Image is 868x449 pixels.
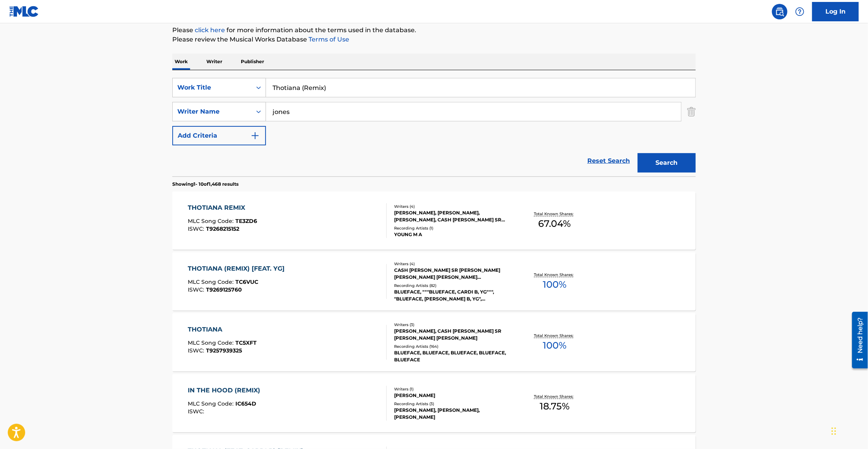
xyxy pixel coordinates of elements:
[394,267,511,281] div: CASH [PERSON_NAME] SR [PERSON_NAME] [PERSON_NAME] [PERSON_NAME] [PERSON_NAME], [PERSON_NAME]
[638,153,696,173] button: Search
[394,322,511,328] div: Writers ( 3 )
[250,131,260,140] img: 9d2ae6d4665cec9f34b9.svg
[188,339,236,346] span: MLC Song Code :
[188,408,206,415] span: ISWC :
[687,102,696,121] img: Delete Criterion
[539,217,571,231] span: 67.04 %
[236,218,257,224] span: TE3ZD6
[188,325,257,334] div: THOTIANA
[394,288,511,302] div: BLUEFACE, """BLUEFACE, CARDI B, YG""", "BLUEFACE, [PERSON_NAME] B, YG", "BLUEFACE, YG, CARDI B", ...
[792,4,808,19] div: Help
[394,386,511,392] div: Writers ( 1 )
[188,225,206,232] span: ISWC :
[812,2,859,21] a: Log In
[394,401,511,407] div: Recording Artists ( 3 )
[394,328,511,342] div: [PERSON_NAME], CASH [PERSON_NAME] SR [PERSON_NAME] [PERSON_NAME]
[188,386,264,395] div: IN THE HOOD (REMIX)
[543,278,566,292] span: 100 %
[206,286,242,293] span: T9269125760
[172,26,696,35] p: Please for more information about the terms used in the database.
[394,204,511,209] div: Writers ( 4 )
[9,6,39,17] img: MLC Logo
[188,400,236,407] span: MLC Song Code :
[204,54,225,70] p: Writer
[534,394,575,399] p: Total Known Shares:
[172,126,266,145] button: Add Criteria
[188,218,236,224] span: MLC Song Code :
[206,347,242,354] span: T9257939325
[394,283,511,288] div: Recording Artists ( 82 )
[188,278,236,285] span: MLC Song Code :
[846,309,868,371] iframe: Resource Center
[188,286,206,293] span: ISWC :
[172,181,238,188] p: Showing 1 - 10 of 1,468 results
[543,338,566,352] span: 100 %
[394,349,511,363] div: BLUEFACE, BLUEFACE, BLUEFACE, BLUEFACE, BLUEFACE
[206,225,240,232] span: T9268215152
[177,107,247,116] div: Writer Name
[540,399,570,413] span: 18.75 %
[177,83,247,92] div: Work Title
[188,347,206,354] span: ISWC :
[307,36,349,43] a: Terms of Use
[394,392,511,399] div: [PERSON_NAME]
[534,333,575,338] p: Total Known Shares:
[172,252,696,311] a: THOTIANA (REMIX) [FEAT. YG]MLC Song Code:TC6VUCISWC:T9269125760Writers (4)CASH [PERSON_NAME] SR [...
[394,344,511,349] div: Recording Artists ( 164 )
[172,313,696,371] a: THOTIANAMLC Song Code:TC5XFTISWC:T9257939325Writers (3)[PERSON_NAME], CASH [PERSON_NAME] SR [PERS...
[172,35,696,44] p: Please review the Musical Works Database
[394,225,511,231] div: Recording Artists ( 1 )
[172,54,190,70] p: Work
[775,7,784,16] img: search
[772,4,787,19] a: Public Search
[172,78,696,176] form: Search Form
[394,261,511,267] div: Writers ( 4 )
[534,211,575,217] p: Total Known Shares:
[583,152,634,169] a: Reset Search
[236,339,257,346] span: TC5XFT
[195,26,225,34] a: click here
[172,374,696,432] a: IN THE HOOD (REMIX)MLC Song Code:IC654DISWC:Writers (1)[PERSON_NAME]Recording Artists (3)[PERSON_...
[172,192,696,250] a: THOTIANA REMIXMLC Song Code:TE3ZD6ISWC:T9268215152Writers (4)[PERSON_NAME], [PERSON_NAME], [PERSO...
[534,272,575,278] p: Total Known Shares:
[394,209,511,223] div: [PERSON_NAME], [PERSON_NAME], [PERSON_NAME], CASH [PERSON_NAME] SR [PERSON_NAME]
[236,400,257,407] span: IC654D
[188,264,289,273] div: THOTIANA (REMIX) [FEAT. YG]
[394,407,511,421] div: [PERSON_NAME], [PERSON_NAME], [PERSON_NAME]
[832,420,836,443] div: Drag
[238,54,266,70] p: Publisher
[394,231,511,238] div: YOUNG M A
[236,278,259,285] span: TC6VUC
[795,7,805,16] img: help
[829,412,868,449] iframe: Chat Widget
[188,203,257,212] div: THOTIANA REMIX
